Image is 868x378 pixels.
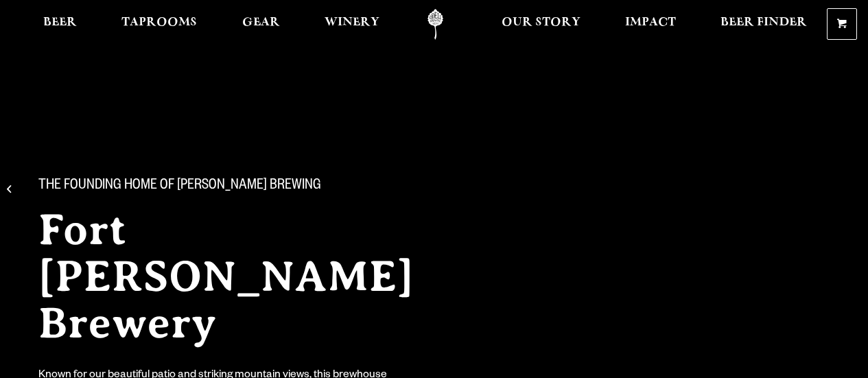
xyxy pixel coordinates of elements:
[712,9,816,40] a: Beer Finder
[502,17,580,28] span: Our Story
[38,206,467,346] h2: Fort [PERSON_NAME] Brewery
[316,9,388,40] a: Winery
[242,17,280,28] span: Gear
[625,17,676,28] span: Impact
[113,9,206,40] a: Taprooms
[493,9,589,40] a: Our Story
[38,178,321,196] span: The Founding Home of [PERSON_NAME] Brewing
[325,17,379,28] span: Winery
[43,17,77,28] span: Beer
[233,9,289,40] a: Gear
[616,9,685,40] a: Impact
[34,9,86,40] a: Beer
[410,9,461,40] a: Odell Home
[720,17,807,28] span: Beer Finder
[121,17,197,28] span: Taprooms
